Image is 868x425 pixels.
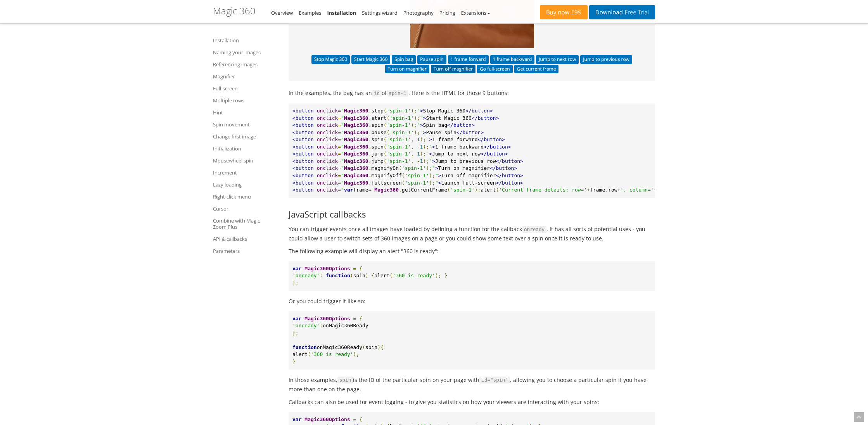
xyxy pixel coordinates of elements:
[417,108,420,114] span: "
[344,130,368,135] span: Magic360
[365,273,368,278] span: )
[402,173,405,178] span: (
[359,316,362,321] span: {
[213,96,279,105] a: Multiple rows
[344,151,368,157] span: Magic360
[326,273,350,278] span: function
[654,187,657,193] span: +
[411,136,414,142] span: ,
[372,158,384,164] span: jump
[299,9,321,16] a: Examples
[317,158,338,164] span: onclick
[417,158,420,164] span: -
[337,377,353,384] span: spin
[317,173,338,178] span: onclick
[351,55,390,64] button: Start Magic 360
[320,323,323,328] span: :
[438,180,441,186] span: >
[320,273,323,278] span: :
[423,158,429,164] span: );
[341,173,344,178] span: "
[292,316,301,321] span: var
[317,122,338,128] span: onclick
[372,151,384,157] span: jump
[589,5,655,19] a: DownloadFree Trial
[447,122,474,128] span: </button>
[344,180,368,186] span: Magic360
[490,165,517,171] span: </button>
[393,273,435,278] span: '360 is ready'
[417,122,420,128] span: "
[429,144,432,150] span: "
[402,165,426,171] span: 'spin-1'
[372,173,402,178] span: magnifyOff
[441,173,496,178] span: Turn off magnifier
[368,158,372,164] span: .
[569,9,581,16] span: £99
[338,158,341,164] span: =
[213,168,279,177] a: Increment
[292,330,299,336] span: };
[372,144,384,150] span: spin
[338,136,341,142] span: =
[338,180,341,186] span: =
[341,108,344,114] span: "
[317,180,338,186] span: onclick
[420,130,423,135] span: "
[472,115,499,121] span: </button>
[405,180,429,186] span: 'spin-1'
[580,55,632,64] button: Jump to previous row
[411,108,417,114] span: );
[372,108,384,114] span: stop
[481,187,496,193] span: alert
[374,187,399,193] span: Magic360
[292,136,314,142] span: <button
[372,122,384,128] span: spin
[338,130,341,135] span: =
[435,273,441,278] span: );
[372,273,375,278] span: {
[484,144,511,150] span: </button>
[372,130,387,135] span: pause
[414,130,420,135] span: );
[365,344,377,350] span: spin
[292,158,314,164] span: <button
[522,226,546,233] span: onready
[423,122,448,128] span: Spin bag
[514,65,559,73] button: Get current frame
[353,266,356,271] span: =
[344,173,368,178] span: Magic360
[372,90,382,97] span: id
[213,120,279,129] a: Spin movement
[317,115,338,121] span: onclick
[387,130,390,135] span: (
[292,130,314,135] span: <button
[341,136,344,142] span: "
[590,187,605,193] span: frame
[402,187,447,193] span: getCurrentFrame
[292,108,314,114] span: <button
[435,158,496,164] span: Jump to previous row
[432,136,477,142] span: 1 frame forward
[368,165,372,171] span: .
[411,158,414,164] span: ,
[311,55,350,64] button: Stop Magic 360
[341,122,344,128] span: "
[317,108,338,114] span: onclick
[429,136,432,142] span: >
[292,344,317,350] span: function
[292,122,314,128] span: <button
[496,173,523,178] span: </button>
[292,115,314,121] span: <button
[387,122,411,128] span: 'spin-1'
[481,151,508,157] span: </button>
[465,108,493,114] span: </button>
[432,158,435,164] span: >
[338,115,341,121] span: =
[441,180,496,186] span: Launch full-screen
[540,5,588,19] a: Buy now£99
[289,225,655,243] p: You can trigger events once all images have loaded by defining a function for the callback . It h...
[385,65,429,73] button: Turn on magnifier
[420,108,423,114] span: >
[374,273,389,278] span: alert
